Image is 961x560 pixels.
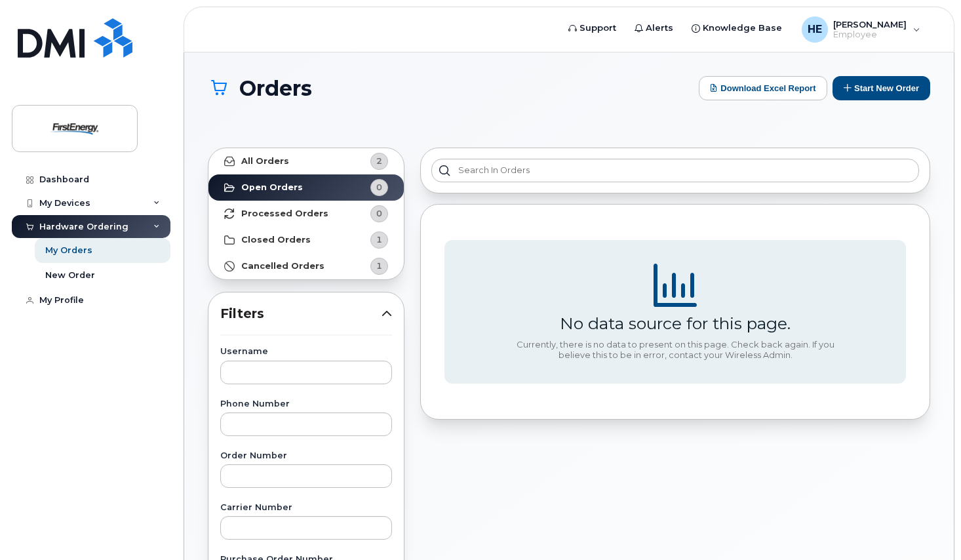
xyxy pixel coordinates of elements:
[241,235,311,245] strong: Closed Orders
[376,233,382,246] span: 1
[560,313,791,333] div: No data source for this page.
[241,182,303,193] strong: Open Orders
[241,261,324,271] strong: Cancelled Orders
[376,207,382,220] span: 0
[376,260,382,272] span: 1
[431,159,919,182] input: Search in orders
[208,174,404,201] a: Open Orders0
[699,76,827,100] button: Download Excel Report
[208,253,404,279] a: Cancelled Orders1
[220,452,392,460] label: Order Number
[376,155,382,167] span: 2
[833,76,930,100] button: Start New Order
[208,148,404,174] a: All Orders2
[241,156,289,167] strong: All Orders
[376,181,382,193] span: 0
[220,504,392,512] label: Carrier Number
[239,77,312,100] span: Orders
[208,227,404,253] a: Closed Orders1
[511,340,839,360] div: Currently, there is no data to present on this page. Check back again. If you believe this to be ...
[241,209,328,219] strong: Processed Orders
[904,503,951,550] iframe: Messenger Launcher
[208,201,404,227] a: Processed Orders0
[220,400,392,409] label: Phone Number
[220,348,392,356] label: Username
[220,304,382,323] span: Filters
